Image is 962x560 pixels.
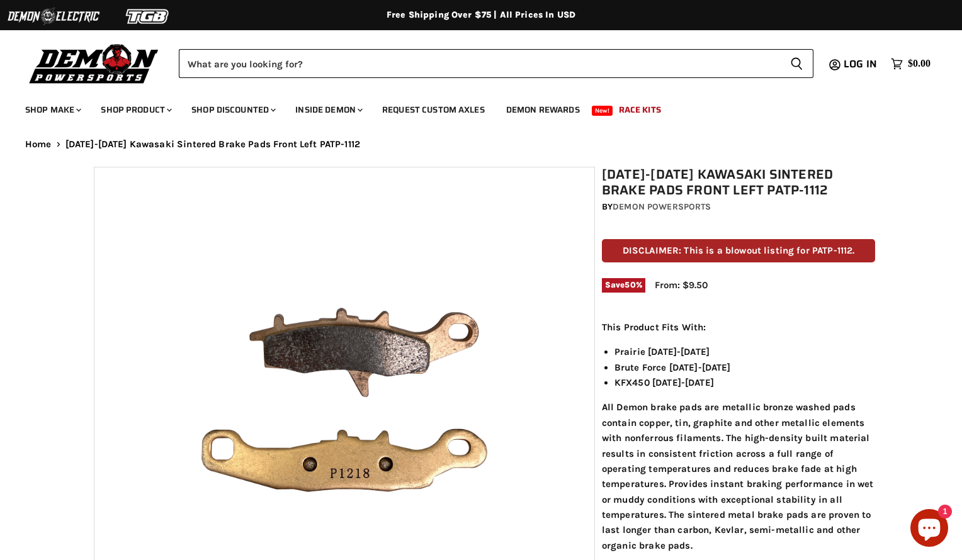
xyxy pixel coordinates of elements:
span: 50 [625,280,635,289]
a: Shop Product [91,97,179,123]
a: Inside Demon [286,97,370,123]
a: $0.00 [885,55,937,73]
li: KFX450 [DATE]-[DATE] [614,375,875,390]
a: Log in [838,59,885,70]
div: by [602,200,875,214]
inbox-online-store-chat: Shopify online store chat [907,509,952,550]
span: New! [592,106,613,116]
a: Race Kits [609,97,671,123]
a: Request Custom Axles [373,97,494,123]
a: Demon Rewards [497,97,589,123]
button: Search [780,49,813,78]
span: $0.00 [908,58,931,70]
span: Log in [844,56,877,72]
ul: Main menu [16,92,927,123]
a: Demon Powersports [613,201,711,212]
li: Brute Force [DATE]-[DATE] [614,360,875,375]
input: Search [179,49,780,78]
p: This Product Fits With: [602,320,875,335]
li: Prairie [DATE]-[DATE] [614,344,875,359]
span: [DATE]-[DATE] Kawasaki Sintered Brake Pads Front Left PATP-1112 [65,139,360,150]
img: TGB Logo 2 [101,4,195,28]
img: Demon Electric Logo 2 [6,4,101,28]
span: From: $9.50 [655,279,708,291]
a: Shop Make [16,97,89,123]
img: Demon Powersports [25,41,163,86]
span: Save % [602,278,645,292]
a: Home [25,139,52,150]
form: Product [179,49,813,78]
p: DISCLAIMER: This is a blowout listing for PATP-1112. [602,239,875,262]
div: All Demon brake pads are metallic bronze washed pads contain copper, tin, graphite and other meta... [602,320,875,553]
h1: [DATE]-[DATE] Kawasaki Sintered Brake Pads Front Left PATP-1112 [602,167,875,198]
a: Shop Discounted [182,97,283,123]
